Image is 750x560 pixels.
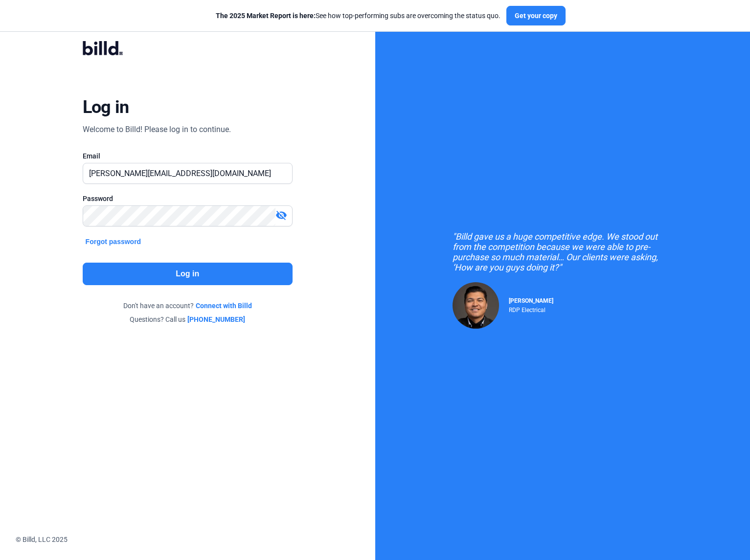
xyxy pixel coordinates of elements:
a: Connect with Billd [196,301,252,311]
button: Forgot password [83,236,144,247]
span: The 2025 Market Report is here: [216,12,316,20]
span: [PERSON_NAME] [509,297,553,304]
div: See how top-performing subs are overcoming the status quo. [216,11,500,21]
div: Questions? Call us [83,314,293,324]
div: Email [83,151,293,161]
div: Log in [83,96,129,118]
div: Password [83,194,293,203]
a: [PHONE_NUMBER] [187,314,245,324]
mat-icon: visibility_off [275,209,287,221]
div: "Billd gave us a huge competitive edge. We stood out from the competition because we were able to... [453,231,673,272]
button: Log in [83,263,293,285]
div: Don't have an account? [83,301,293,311]
button: Get your copy [506,6,566,25]
div: RDP Electrical [509,304,553,314]
img: Raul Pacheco [453,282,499,329]
div: Welcome to Billd! Please log in to continue. [83,124,231,135]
